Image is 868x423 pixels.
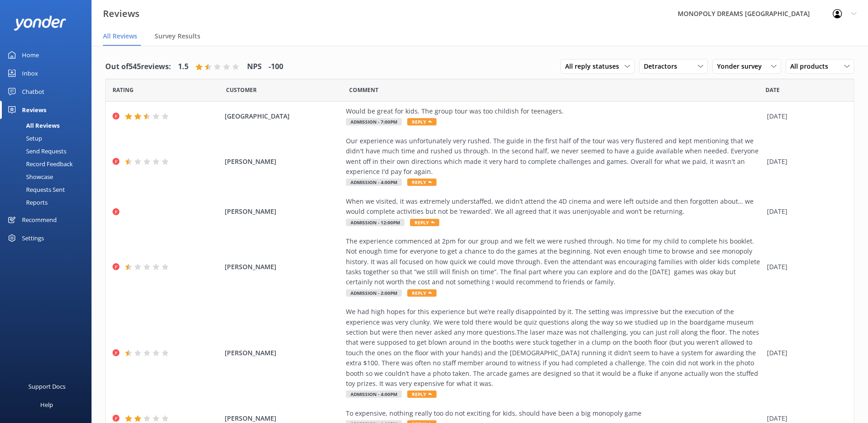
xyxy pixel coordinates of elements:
span: Yonder survey [717,61,767,71]
h4: NPS [247,61,262,73]
a: Showcase [5,170,92,183]
div: Send Requests [5,145,66,157]
div: Recommend [22,211,57,229]
span: Admission - 7:00pm [346,118,402,125]
div: To expensive, nothing really too do not exciting for kids, should have been a big monopoly game [346,408,762,418]
div: Record Feedback [5,157,73,170]
div: Reviews [22,101,46,119]
div: Showcase [5,170,53,183]
img: yonder-white-logo.png [14,16,66,31]
div: [DATE] [767,157,842,167]
span: Reply [407,390,437,398]
span: [PERSON_NAME] [225,348,341,358]
span: [PERSON_NAME] [225,206,341,217]
h3: Reviews [103,6,140,21]
span: Date [226,86,257,94]
div: [DATE] [767,348,842,358]
div: Support Docs [28,377,65,396]
a: Record Feedback [5,157,92,170]
h4: -100 [269,61,283,73]
span: Reply [407,289,437,297]
div: Setup [5,132,42,145]
div: [DATE] [767,111,842,121]
span: All Reviews [103,32,137,41]
div: Would be great for kids. The group tour was too childish for teenagers. [346,106,762,116]
div: The experience commenced at 2pm for our group and we felt we were rushed through. No time for my ... [346,236,762,287]
div: All Reviews [5,119,59,132]
h4: Out of 545 reviews: [105,61,171,73]
div: [DATE] [767,262,842,272]
div: Reports [5,196,48,209]
span: Admission - 4:00pm [346,390,402,398]
span: [GEOGRAPHIC_DATA] [225,111,341,121]
div: Our experience was unfortunately very rushed. The guide in the first half of the tour was very fl... [346,136,762,177]
a: Reports [5,196,92,209]
span: Admission - 12:00pm [346,219,404,226]
a: Send Requests [5,145,92,157]
span: Reply [410,219,439,226]
div: When we visited, it was extremely understaffed, we didn’t attend the 4D cinema and were left outs... [346,196,762,217]
span: Reply [407,118,437,125]
h4: 1.5 [178,61,189,73]
span: Survey Results [155,32,200,41]
span: Question [349,86,378,94]
a: Setup [5,132,92,145]
span: Admission - 2:00pm [346,289,402,297]
div: Chatbot [22,82,44,101]
a: Requests Sent [5,183,92,196]
div: We had high hopes for this experience but we’re really disappointed by it. The setting was impres... [346,307,762,389]
div: Inbox [22,64,38,82]
span: [PERSON_NAME] [225,262,341,272]
div: Requests Sent [5,183,65,196]
span: Reply [407,179,437,186]
span: Date [113,86,134,94]
div: Help [40,396,53,414]
span: Admission - 4:00pm [346,179,402,186]
span: All reply statuses [565,61,625,71]
span: Date [766,86,780,94]
span: [PERSON_NAME] [225,157,341,167]
span: All products [790,61,834,71]
div: Home [22,46,39,64]
a: All Reviews [5,119,92,132]
div: [DATE] [767,206,842,217]
div: Settings [22,229,44,247]
span: Detractors [644,61,683,71]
